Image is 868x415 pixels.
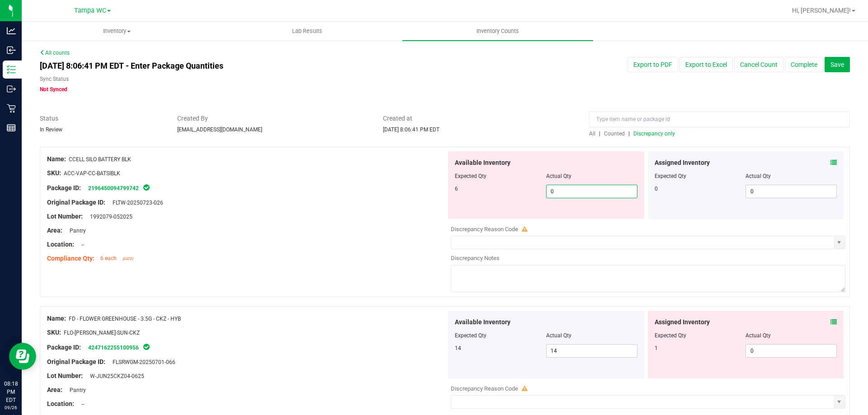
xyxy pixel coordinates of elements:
inline-svg: Inbound [7,46,16,55]
span: Inventory [22,27,212,35]
span: Discrepancy Reason Code [451,226,518,233]
input: Type item name or package id [589,112,850,127]
span: Expected Qty [455,173,486,179]
span: FLTW-20250723-026 [108,200,163,206]
span: All [589,131,595,137]
span: FLO-[PERSON_NAME]-SUN-CKZ [64,330,140,336]
div: Expected Qty [655,331,746,340]
span: Lot Number: [47,372,83,379]
span: Assigned Inventory [655,158,710,168]
span: Discrepancy only [633,131,675,137]
inline-svg: Analytics [7,26,16,35]
button: Export to Excel [679,57,733,72]
span: Location: [47,400,74,407]
span: 14 [455,345,461,351]
span: Original Package ID: [47,199,105,206]
span: Available Inventory [455,317,510,327]
button: Save [825,57,850,72]
span: [EMAIL_ADDRESS][DOMAIN_NAME] [177,126,262,133]
span: [DATE] [123,257,133,261]
span: Package ID: [47,184,81,191]
span: select [834,236,845,249]
span: Not Synced [40,86,67,93]
span: In Sync [142,342,151,351]
span: 1992079-052025 [85,214,132,220]
span: Counted [604,131,625,137]
span: 6 each [100,255,117,261]
span: Discrepancy Reason Code [451,385,518,392]
span: Name: [47,155,66,163]
a: All [589,131,599,137]
div: Actual Qty [745,331,837,340]
div: Expected Qty [655,172,746,180]
div: 0 [655,185,746,193]
a: All counts [40,50,70,56]
inline-svg: Retail [7,104,16,113]
span: Actual Qty [546,332,571,339]
a: Discrepancy only [631,131,675,137]
span: [DATE] 8:06:41 PM EDT [383,126,439,133]
span: Assigned Inventory [655,317,710,327]
button: Cancel Count [734,57,783,72]
a: Lab Results [212,22,402,41]
span: SKU: [47,169,61,177]
span: Available Inventory [455,158,510,168]
span: Pantry [65,387,86,393]
span: Inventory Counts [464,27,531,35]
input: 0 [746,345,836,357]
span: Created at [383,114,576,123]
input: 0 [746,185,836,198]
span: Lab Results [280,27,335,35]
inline-svg: Reports [7,123,16,132]
span: select [834,396,845,408]
span: In Sync [142,183,151,192]
span: W-JUN25CKZ04-0625 [85,373,144,379]
span: Area: [47,386,62,393]
span: 6 [455,186,458,192]
span: Location: [47,241,74,248]
a: 2196450094799742 [88,185,139,191]
span: Expected Qty [455,332,486,339]
input: 14 [547,345,637,357]
p: 09/26 [4,404,18,411]
span: Actual Qty [546,173,571,179]
span: ACC-VAP-CC-BATSIBLK [64,170,120,177]
span: Name: [47,315,66,322]
span: Package ID: [47,344,81,351]
label: Sync Status [40,75,69,83]
inline-svg: Outbound [7,84,16,93]
span: Tampa WC [74,7,106,14]
span: Status [40,114,164,123]
iframe: Resource center [9,343,36,370]
span: -- [77,401,84,407]
span: Original Package ID: [47,358,105,365]
p: 08:18 PM EDT [4,380,18,404]
a: 4247162255100956 [88,345,139,351]
span: Save [830,61,844,68]
div: Discrepancy Notes [451,254,845,263]
span: Created By [177,114,370,123]
span: CCELL SILO BATTERY BLK [69,156,131,163]
span: -- [77,242,84,248]
span: SKU: [47,329,61,336]
div: 1 [655,344,746,352]
button: Complete [785,57,823,72]
span: Hi, [PERSON_NAME]! [792,7,851,14]
span: Compliance Qty: [47,255,94,262]
div: Actual Qty [745,172,837,180]
a: Counted [602,131,628,137]
span: Pantry [65,228,86,234]
span: FLSRWGM-20250701-066 [108,359,175,365]
span: In Review [40,126,62,133]
button: Export to PDF [627,57,678,72]
span: Lot Number: [47,213,83,220]
span: Area: [47,227,62,234]
inline-svg: Inventory [7,65,16,74]
h4: [DATE] 8:06:41 PM EDT - Enter Package Quantities [40,61,507,70]
span: | [628,131,630,137]
a: Inventory [22,22,212,41]
a: Inventory Counts [402,22,593,41]
span: | [599,131,600,137]
span: FD - FLOWER GREENHOUSE - 3.5G - CKZ - HYB [69,316,181,322]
